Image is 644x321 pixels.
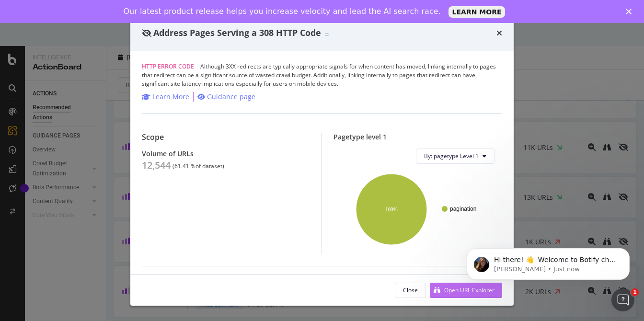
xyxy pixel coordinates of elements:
[448,6,506,18] a: LEARN MORE
[611,288,634,311] iframe: Intercom live chat
[444,286,494,294] div: Open URL Explorer
[416,149,494,164] button: By: pagetype Level 1
[153,27,321,38] span: Address Pages Serving a 308 HTTP Code
[452,228,644,295] iframe: Intercom notifications message
[130,15,514,306] div: modal
[325,33,329,36] img: Equal
[385,206,398,212] text: 100%
[142,133,310,142] div: Scope
[395,283,426,298] button: Close
[430,283,502,298] button: Open URL Explorer
[333,133,502,141] div: Pagetype level 1
[142,62,194,70] span: HTTP Error Code
[195,62,199,70] span: |
[142,29,151,37] div: eye-slash
[142,160,171,171] div: 12,544
[403,286,418,294] div: Close
[152,92,189,102] div: Learn More
[197,92,255,102] a: Guidance page
[626,9,635,14] div: Close
[424,152,479,160] span: By: pagetype Level 1
[341,172,494,247] svg: A chart.
[142,62,502,88] div: Although 3XX redirects are typically appropriate signals for when content has moved, linking inte...
[142,92,189,102] a: Learn More
[631,288,639,296] span: 1
[450,206,476,212] text: pagination
[496,27,502,39] div: times
[142,149,310,158] div: Volume of URLs
[172,163,224,170] div: ( 61.41 % of dataset )
[124,7,441,16] div: Our latest product release helps you increase velocity and lead the AI search race.
[207,92,255,102] div: Guidance page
